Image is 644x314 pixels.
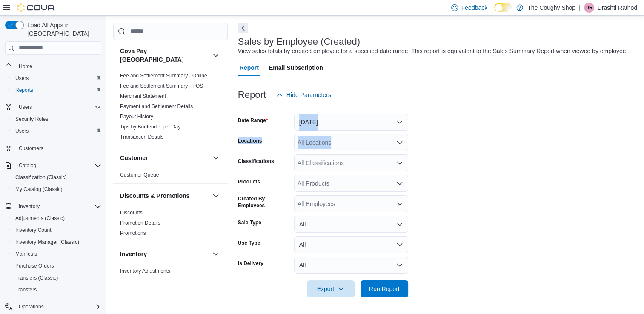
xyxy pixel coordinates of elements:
[369,285,400,293] span: Run Report
[15,227,52,234] span: Inventory Count
[584,3,594,13] div: Drashti Rathod
[12,249,40,259] a: Manifests
[294,216,408,233] button: All
[12,261,101,271] span: Purchase Orders
[120,123,180,130] span: Tips by Budtender per Day
[120,230,146,237] span: Promotions
[9,113,105,125] button: Security Roles
[120,124,180,130] a: Tips by Budtender per Day
[2,101,105,113] button: Users
[15,87,33,94] span: Reports
[2,142,105,154] button: Customers
[598,3,637,13] p: Drashti Rathod
[15,201,43,211] button: Inventory
[15,102,35,112] button: Users
[12,184,101,194] span: My Catalog (Classic)
[9,272,105,284] button: Transfers (Classic)
[12,126,32,136] a: Users
[19,303,44,310] span: Operations
[12,126,101,136] span: Users
[12,172,70,183] a: Classification (Classic)
[579,3,581,13] p: |
[9,248,105,260] button: Manifests
[12,273,61,283] a: Transfers (Classic)
[12,73,101,83] span: Users
[15,160,40,171] button: Catalog
[461,3,487,12] span: Feedback
[15,263,54,269] span: Purchase Orders
[120,250,209,258] button: Inventory
[12,73,32,83] a: Users
[9,284,105,296] button: Transfers
[120,209,143,216] span: Discounts
[9,72,105,84] button: Users
[120,72,207,79] span: Fee and Settlement Summary - Online
[9,125,105,137] button: Users
[15,61,101,71] span: Home
[120,47,209,64] button: Cova Pay [GEOGRAPHIC_DATA]
[12,213,68,223] a: Adjustments (Classic)
[396,200,403,207] button: Open list of options
[12,114,52,124] a: Security Roles
[286,91,331,99] span: Hide Parameters
[238,47,627,56] div: View sales totals by created employee for a specified date range. This report is equivalent to th...
[15,251,37,257] span: Manifests
[9,183,105,195] button: My Catalog (Classic)
[120,114,153,120] a: Payout History
[120,93,166,100] span: Merchant Statement
[238,23,248,33] button: Next
[396,180,403,187] button: Open list of options
[19,203,40,210] span: Inventory
[12,114,101,124] span: Security Roles
[15,116,48,123] span: Security Roles
[120,220,160,226] span: Promotion Details
[15,61,36,71] a: Home
[15,143,47,154] a: Customers
[12,225,55,235] a: Inventory Count
[17,3,55,12] img: Cova
[585,3,592,13] span: DR
[211,249,221,259] button: Inventory
[238,117,268,124] label: Date Range
[120,73,207,79] a: Fee and Settlement Summary - Online
[15,186,63,193] span: My Catalog (Classic)
[2,160,105,171] button: Catalog
[238,240,260,246] label: Use Type
[9,84,105,96] button: Reports
[238,137,262,144] label: Locations
[238,158,274,165] label: Classifications
[120,154,148,162] h3: Customer
[9,236,105,248] button: Inventory Manager (Classic)
[238,195,291,209] label: Created By Employees
[238,90,266,100] h3: Report
[238,37,360,47] h3: Sales by Employee (Created)
[120,113,153,120] span: Payout History
[113,71,228,146] div: Cova Pay [GEOGRAPHIC_DATA]
[9,224,105,236] button: Inventory Count
[15,102,101,112] span: Users
[15,128,29,134] span: Users
[12,273,101,283] span: Transfers (Classic)
[120,268,170,274] span: Inventory Adjustments
[15,239,79,245] span: Inventory Manager (Classic)
[294,257,408,274] button: All
[120,210,143,216] a: Discounts
[19,63,32,70] span: Home
[120,172,159,178] a: Customer Queue
[12,213,101,223] span: Adjustments (Classic)
[12,261,57,271] a: Purchase Orders
[15,75,29,82] span: Users
[12,285,101,295] span: Transfers
[12,225,101,235] span: Inventory Count
[120,83,203,89] a: Fee and Settlement Summary - POS
[294,236,408,253] button: All
[15,274,58,281] span: Transfers (Classic)
[120,83,203,89] span: Fee and Settlement Summary - POS
[211,50,221,60] button: Cova Pay [GEOGRAPHIC_DATA]
[12,237,83,247] a: Inventory Manager (Classic)
[15,143,101,154] span: Customers
[113,208,228,242] div: Discounts & Promotions
[312,280,349,297] span: Export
